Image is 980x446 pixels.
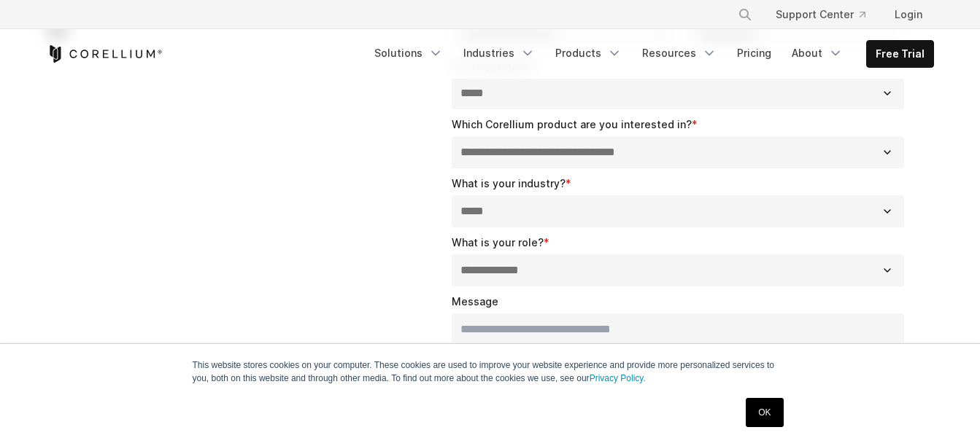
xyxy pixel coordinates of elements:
button: Search [732,1,758,28]
a: Products [547,40,630,66]
a: Pricing [728,40,780,66]
a: Support Center [764,1,877,28]
a: Resources [633,40,725,66]
a: OK [746,398,783,427]
a: Login [883,1,934,28]
a: Privacy Policy. [590,373,646,383]
a: Industries [455,40,544,66]
div: Navigation Menu [720,1,934,28]
a: Solutions [366,40,452,66]
a: Free Trial [867,41,933,67]
span: What is your role? [452,236,544,249]
div: Navigation Menu [366,40,934,68]
span: Message [452,295,498,308]
a: Corellium Home [47,45,163,63]
span: Which Corellium product are you interested in? [452,118,692,130]
span: What is your industry? [452,177,566,189]
a: About [783,40,852,66]
p: This website stores cookies on your computer. These cookies are used to improve your website expe... [193,359,788,385]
